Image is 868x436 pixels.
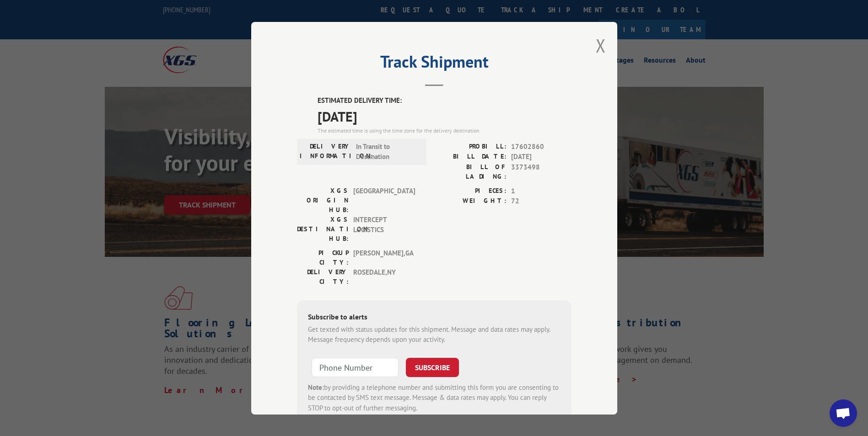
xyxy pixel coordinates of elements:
div: Subscribe to alerts [308,311,561,324]
h2: Track Shipment [297,55,571,73]
div: The estimated time is using the time zone for the delivery destination. [318,126,571,134]
span: ROSEDALE , NY [353,267,415,286]
span: INTERCEPT LOGISTICS [353,214,415,243]
div: Get texted with status updates for this shipment. Message and data rates may apply. Message frequ... [308,324,561,345]
label: BILL OF LADING: [434,162,507,181]
input: Phone Number [312,357,399,377]
span: 72 [511,196,571,207]
label: ESTIMATED DELIVERY TIME: [318,96,571,106]
span: In Transit to Destination [356,141,418,162]
span: [PERSON_NAME] , GA [353,248,415,267]
button: Close modal [596,33,606,58]
span: [DATE] [318,106,571,126]
button: SUBSCRIBE [406,357,459,377]
div: by providing a telephone number and submitting this form you are consenting to be contacted by SM... [308,382,561,413]
label: WEIGHT: [434,196,507,207]
label: PIECES: [434,186,507,196]
span: 1 [511,186,571,196]
label: XGS DESTINATION HUB: [297,214,349,243]
span: 17602860 [511,141,571,152]
label: DELIVERY INFORMATION: [300,141,351,162]
strong: Note: [308,383,324,391]
label: PICKUP CITY: [297,248,349,267]
label: PROBILL: [434,141,507,152]
span: [DATE] [511,152,571,162]
span: [GEOGRAPHIC_DATA] [353,186,415,214]
span: 3373498 [511,162,571,181]
label: XGS ORIGIN HUB: [297,186,349,214]
label: BILL DATE: [434,152,507,162]
label: DELIVERY CITY: [297,267,349,286]
div: Open chat [830,399,857,427]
